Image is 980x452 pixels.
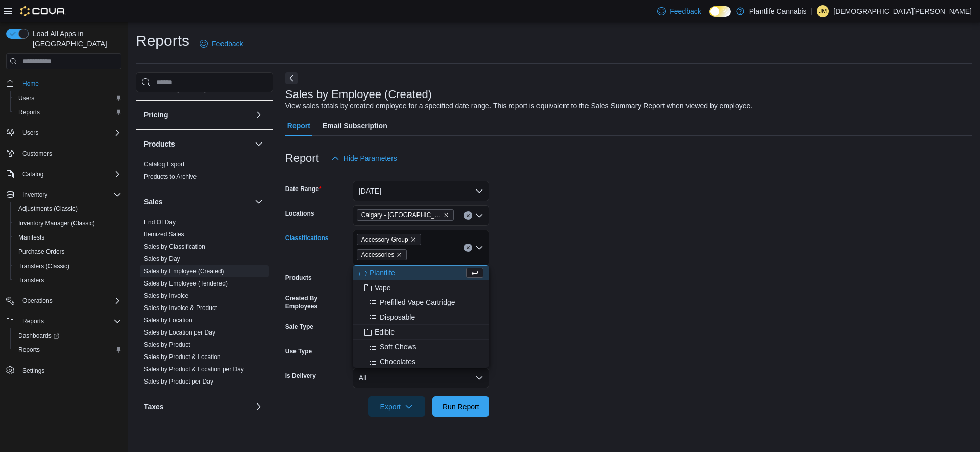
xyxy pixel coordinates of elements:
[285,347,312,355] label: Use Type
[443,212,449,218] button: Remove Calgary - Harvest Hills from selection in this group
[144,329,215,336] a: Sales by Location per Day
[653,1,705,21] a: Feedback
[144,366,244,373] a: Sales by Product & Location per Day
[14,344,44,356] a: Reports
[14,203,82,215] a: Adjustments (Classic)
[144,353,221,361] span: Sales by Product & Location
[380,297,455,307] span: Prefilled Vape Cartridge
[144,255,180,263] a: Sales by Day
[14,260,121,272] span: Transfers (Classic)
[285,72,298,84] button: Next
[144,255,180,263] span: Sales by Day
[144,280,228,287] a: Sales by Employee (Tendered)
[144,317,192,324] a: Sales by Location
[14,231,48,244] a: Manifests
[18,331,59,340] span: Dashboards
[253,196,265,208] button: Sales
[136,158,273,187] div: Products
[18,276,44,284] span: Transfers
[670,6,701,16] span: Feedback
[144,401,164,412] h3: Taxes
[18,147,121,160] span: Customers
[353,310,489,325] button: Disposable
[18,315,48,327] button: Reports
[14,92,121,104] span: Users
[29,29,121,49] span: Load All Apps in [GEOGRAPHIC_DATA]
[10,245,126,259] button: Purchase Orders
[14,329,121,342] span: Dashboards
[327,148,401,169] button: Hide Parameters
[14,231,121,244] span: Manifests
[285,209,314,218] label: Locations
[22,150,52,158] span: Customers
[374,396,419,417] span: Export
[22,80,39,88] span: Home
[144,110,168,120] h3: Pricing
[18,364,121,377] span: Settings
[2,167,126,181] button: Catalog
[212,39,243,49] span: Feedback
[144,304,217,312] a: Sales by Invoice & Product
[464,244,472,252] button: Clear input
[2,363,126,378] button: Settings
[144,341,190,348] a: Sales by Product
[2,76,126,90] button: Home
[144,231,184,238] a: Itemized Sales
[375,282,391,293] span: Vape
[285,152,319,164] h3: Report
[10,259,126,273] button: Transfers (Classic)
[18,127,121,139] span: Users
[195,34,247,54] a: Feedback
[14,274,121,287] span: Transfers
[22,129,38,137] span: Users
[2,187,126,202] button: Inventory
[10,328,126,343] a: Dashboards
[18,346,40,354] span: Reports
[380,312,415,322] span: Disposable
[22,317,44,325] span: Reports
[475,244,483,252] button: Close list of options
[144,243,205,250] a: Sales by Classification
[361,234,408,245] span: Accessory Group
[144,197,163,207] h3: Sales
[353,368,489,388] button: All
[144,139,175,149] h3: Products
[14,260,73,272] a: Transfers (Classic)
[22,297,53,305] span: Operations
[18,127,42,139] button: Users
[285,323,313,331] label: Sale Type
[22,191,47,199] span: Inventory
[344,153,397,163] span: Hide Parameters
[10,216,126,230] button: Inventory Manager (Classic)
[144,292,188,299] a: Sales by Invoice
[144,160,184,169] span: Catalog Export
[144,353,221,361] a: Sales by Product & Location
[253,138,265,150] button: Products
[144,377,213,386] span: Sales by Product per Day
[353,354,489,369] button: Chocolates
[817,5,829,17] div: Jaina Macdonald
[10,202,126,216] button: Adjustments (Classic)
[353,280,489,295] button: Vape
[18,295,121,307] span: Operations
[749,5,807,17] p: Plantlife Cannabis
[323,115,387,136] span: Email Subscription
[18,233,44,242] span: Manifests
[833,5,972,17] p: [DEMOGRAPHIC_DATA][PERSON_NAME]
[144,139,251,149] button: Products
[136,31,189,51] h1: Reports
[2,126,126,140] button: Users
[410,236,416,243] button: Remove Accessory Group from selection in this group
[14,217,99,229] a: Inventory Manager (Classic)
[432,396,489,417] button: Run Report
[18,168,47,180] button: Catalog
[353,340,489,354] button: Soft Chews
[18,188,52,201] button: Inventory
[353,266,489,280] button: Plantlife
[287,115,310,136] span: Report
[144,110,251,120] button: Pricing
[2,314,126,328] button: Reports
[144,341,190,349] span: Sales by Product
[22,170,43,178] span: Catalog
